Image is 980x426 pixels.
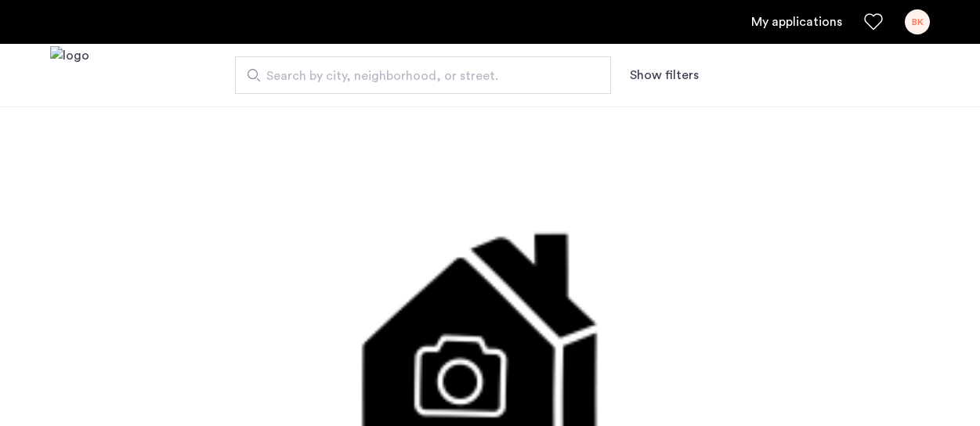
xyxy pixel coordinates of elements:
span: Search by city, neighborhood, or street. [266,67,567,85]
a: My application [751,13,842,31]
button: Show or hide filters [630,66,699,85]
img: logo [50,46,89,105]
input: Apartment Search [235,56,611,94]
a: Cazamio logo [50,46,89,105]
a: Favorites [864,13,883,31]
div: BK [905,9,930,34]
